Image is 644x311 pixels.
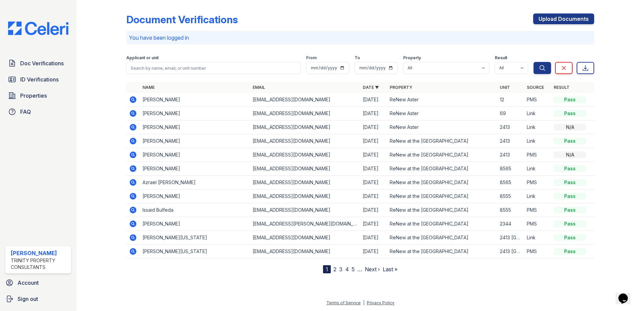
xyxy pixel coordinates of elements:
[3,292,74,306] a: Sign out
[497,203,524,217] td: 8555
[360,189,387,203] td: [DATE]
[554,110,586,117] div: Pass
[345,266,349,273] a: 4
[140,120,250,134] td: [PERSON_NAME]
[500,85,510,90] a: Unit
[5,73,71,86] a: ID Verifications
[403,55,421,61] label: Property
[360,107,387,120] td: [DATE]
[524,120,551,134] td: Link
[554,220,586,227] div: Pass
[250,162,360,176] td: [EMAIL_ADDRESS][DOMAIN_NAME]
[360,93,387,107] td: [DATE]
[554,85,570,90] a: Result
[360,134,387,148] td: [DATE]
[497,93,524,107] td: 12
[140,217,250,231] td: [PERSON_NAME]
[497,217,524,231] td: 2344
[554,151,586,158] div: N/A
[339,266,343,273] a: 3
[390,85,412,90] a: Property
[5,89,71,102] a: Properties
[126,62,301,74] input: Search by name, email, or unit number
[360,217,387,231] td: [DATE]
[126,13,238,26] div: Document Verifications
[250,134,360,148] td: [EMAIL_ADDRESS][DOMAIN_NAME]
[18,295,38,303] span: Sign out
[524,245,551,258] td: PMS
[554,207,586,213] div: Pass
[495,55,507,61] label: Result
[140,162,250,176] td: [PERSON_NAME]
[524,148,551,162] td: PMS
[140,93,250,107] td: [PERSON_NAME]
[554,138,586,144] div: Pass
[616,284,637,304] iframe: chat widget
[140,148,250,162] td: [PERSON_NAME]
[497,189,524,203] td: 8555
[357,265,362,273] span: …
[554,179,586,186] div: Pass
[326,300,361,305] a: Terms of Service
[360,162,387,176] td: [DATE]
[524,107,551,120] td: Link
[360,148,387,162] td: [DATE]
[497,176,524,189] td: 8565
[524,162,551,176] td: Link
[250,176,360,189] td: [EMAIL_ADDRESS][DOMAIN_NAME]
[20,92,47,100] span: Properties
[367,300,394,305] a: Privacy Policy
[497,120,524,134] td: 2413
[333,266,336,273] a: 2
[387,120,497,134] td: ReNew Aster
[250,217,360,231] td: [EMAIL_ADDRESS][PERSON_NAME][DOMAIN_NAME]
[140,107,250,120] td: [PERSON_NAME]
[5,57,71,70] a: Doc Verifications
[140,189,250,203] td: [PERSON_NAME]
[527,85,544,90] a: Source
[524,231,551,245] td: Link
[20,108,31,116] span: FAQ
[355,55,360,61] label: To
[363,85,379,90] a: Date ▼
[524,217,551,231] td: PMS
[554,234,586,241] div: Pass
[18,279,39,287] span: Account
[497,148,524,162] td: 2413
[524,134,551,148] td: Link
[365,266,380,273] a: Next ›
[524,203,551,217] td: PMS
[250,203,360,217] td: [EMAIL_ADDRESS][DOMAIN_NAME]
[142,85,155,90] a: Name
[387,176,497,189] td: ReNew at the [GEOGRAPHIC_DATA]
[250,245,360,258] td: [EMAIL_ADDRESS][DOMAIN_NAME]
[387,162,497,176] td: ReNew at the [GEOGRAPHIC_DATA]
[387,107,497,120] td: ReNew Aster
[387,189,497,203] td: ReNew at the [GEOGRAPHIC_DATA]
[140,245,250,258] td: [PERSON_NAME][US_STATE]
[554,96,586,103] div: Pass
[360,245,387,258] td: [DATE]
[250,231,360,245] td: [EMAIL_ADDRESS][DOMAIN_NAME]
[554,248,586,255] div: Pass
[524,176,551,189] td: PMS
[11,257,68,271] div: Trinity Property Consultants
[497,107,524,120] td: 69
[140,134,250,148] td: [PERSON_NAME]
[20,75,59,83] span: ID Verifications
[360,231,387,245] td: [DATE]
[363,300,364,305] div: |
[20,59,64,67] span: Doc Verifications
[140,176,250,189] td: Azrael [PERSON_NAME]
[360,203,387,217] td: [DATE]
[387,217,497,231] td: ReNew at the [GEOGRAPHIC_DATA]
[387,134,497,148] td: ReNew at the [GEOGRAPHIC_DATA]
[11,249,68,257] div: [PERSON_NAME]
[554,193,586,200] div: Pass
[497,134,524,148] td: 2413
[387,231,497,245] td: ReNew at the [GEOGRAPHIC_DATA]
[3,276,74,289] a: Account
[554,165,586,172] div: Pass
[533,13,594,24] a: Upload Documents
[5,105,71,118] a: FAQ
